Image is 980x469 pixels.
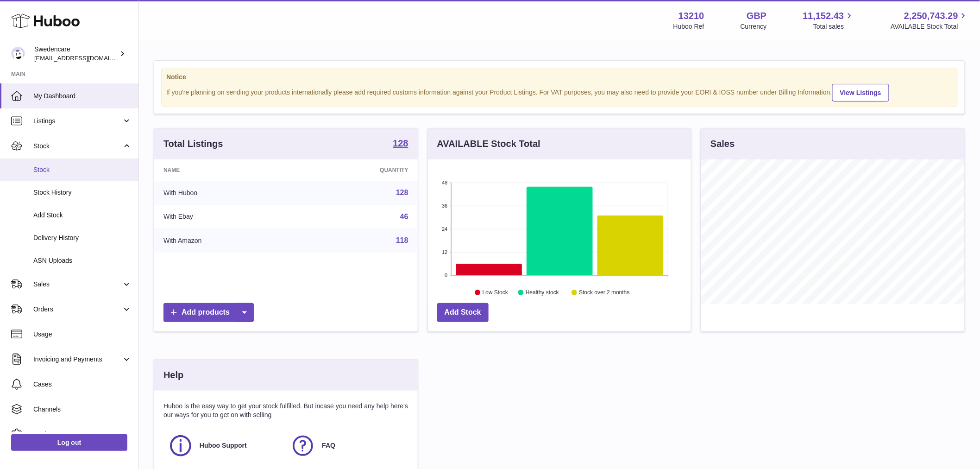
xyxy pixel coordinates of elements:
span: Huboo Support [200,441,247,450]
a: View Listings [832,84,889,101]
text: 24 [442,226,447,232]
span: Channels [33,405,132,414]
span: ASN Uploads [33,256,132,265]
span: [EMAIL_ADDRESS][DOMAIN_NAME] [34,54,136,62]
a: 11,152.43 Total sales [803,10,854,31]
a: Add Stock [437,303,489,322]
span: My Dashboard [33,92,132,101]
span: Delivery History [33,234,132,242]
text: Healthy stock [526,290,559,296]
span: AVAILABLE Stock Total [891,22,969,31]
a: 46 [400,213,408,221]
text: 12 [442,249,447,255]
a: 128 [393,139,408,150]
span: 11,152.43 [803,10,844,22]
span: Settings [33,430,132,439]
a: Log out [11,434,127,451]
a: Huboo Support [168,433,281,458]
text: 36 [442,203,447,209]
td: With Huboo [154,181,298,205]
span: Sales [33,280,122,289]
td: With Ebay [154,205,298,229]
span: Usage [33,330,132,339]
h3: Help [163,369,183,381]
span: FAQ [322,441,335,450]
span: 2,250,743.29 [904,10,958,22]
span: Stock [33,142,122,151]
strong: Notice [166,73,953,82]
div: If you're planning on sending your products internationally please add required customs informati... [166,82,953,101]
span: Stock History [33,188,132,197]
h3: AVAILABLE Stock Total [437,138,540,150]
a: FAQ [290,433,403,458]
span: Add Stock [33,211,132,220]
span: Total sales [813,22,854,31]
th: Quantity [298,159,417,181]
a: 128 [396,189,408,196]
div: Huboo Ref [673,22,704,31]
strong: 13210 [678,10,704,22]
div: Swedencare [34,45,118,63]
strong: GBP [747,10,766,22]
text: 48 [442,180,447,185]
p: Huboo is the easy way to get your stock fulfilled. But incase you need any help here's our ways f... [163,402,408,419]
span: Cases [33,380,132,389]
span: Listings [33,117,122,126]
strong: 128 [393,139,408,148]
h3: Total Listings [163,138,223,150]
span: Stock [33,165,132,174]
a: 118 [396,236,408,244]
span: Invoicing and Payments [33,355,122,364]
span: Orders [33,305,122,314]
a: 2,250,743.29 AVAILABLE Stock Total [891,10,969,31]
a: Add products [163,303,254,322]
text: Low Stock [483,290,509,296]
th: Name [154,159,298,181]
div: Currency [741,22,767,31]
img: internalAdmin-13210@internal.huboo.com [11,47,25,61]
td: With Amazon [154,228,298,253]
text: Stock over 2 months [579,290,629,296]
h3: Sales [710,138,735,150]
text: 0 [445,273,447,278]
